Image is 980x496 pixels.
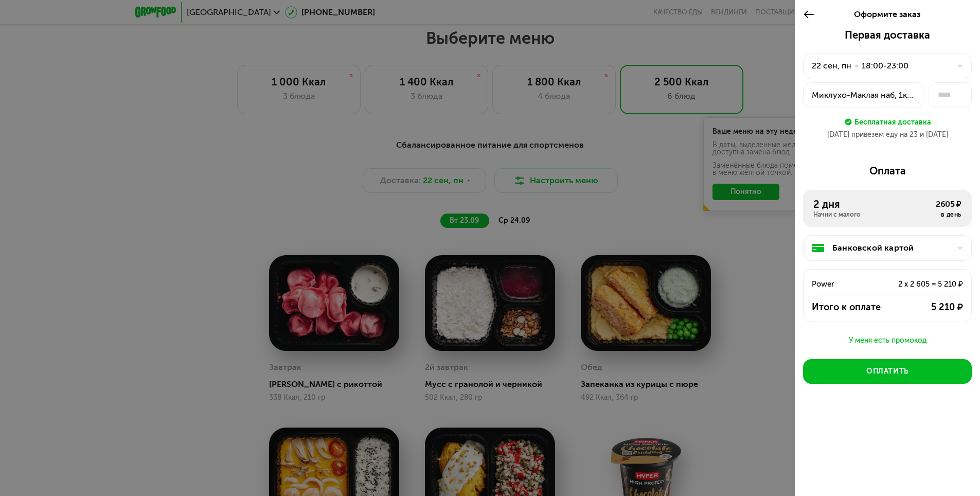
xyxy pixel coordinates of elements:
div: 5 210 ₽ [895,301,963,313]
div: Power [812,278,872,290]
div: Начни с малого [813,210,936,219]
div: 22 сен, пн [812,60,851,72]
button: Миклухо-Маклая наб, 1к1 стр 1 [803,82,924,108]
div: 2605 ₽ [936,198,961,210]
div: 18:00-23:00 [862,60,908,72]
span: Оформите заказ [854,9,920,19]
div: Первая доставка [803,29,972,41]
div: Миклухо-Маклая наб, 1к1 стр 1 [812,89,916,101]
div: [DATE] привезем еду на 23 и [DATE] [803,130,972,140]
div: Банковской картой [832,242,951,254]
div: 2 x 2 605 = 5 210 ₽ [872,278,963,290]
div: Итого к оплате [812,301,895,313]
button: У меня есть промокод [803,334,972,347]
div: Бесплатная доставка [854,116,931,128]
div: Оплата [803,165,972,177]
div: • [854,60,859,72]
button: Оплатить [803,359,972,384]
div: в день [936,210,961,219]
div: Оплатить [866,366,908,377]
div: 2 дня [813,198,936,210]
